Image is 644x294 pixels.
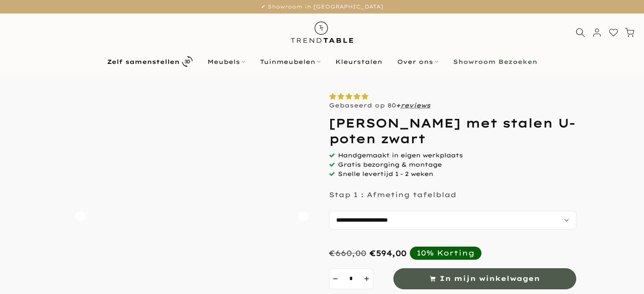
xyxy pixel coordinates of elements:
[200,57,252,67] a: Meubels
[401,102,431,109] a: reviews
[390,57,445,67] a: Over ons
[342,268,361,289] input: Quantity
[439,272,540,285] span: In mijn winkelwagen
[396,102,401,109] strong: +
[285,14,359,51] img: trend-table
[252,57,328,67] a: Tuinmeubelen
[370,248,406,258] div: €594,00
[328,57,390,67] a: Kleurstalen
[329,190,456,199] p: Stap 1 : Afmeting tafelblad
[361,268,373,289] button: increment
[338,170,433,178] span: Snelle levertijd 1 - 2 weken
[100,54,200,69] a: Zelf samenstellen
[445,57,544,67] a: Showroom Bezoeken
[329,248,366,258] div: €660,00
[107,59,180,65] b: Zelf samenstellen
[11,2,633,11] p: ✔ Showroom in [GEOGRAPHIC_DATA]
[329,115,576,146] h1: [PERSON_NAME] met stalen U-poten zwart
[329,102,431,109] p: Gebaseerd op 80
[453,59,537,65] b: Showroom Bezoeken
[329,268,342,289] button: decrement
[417,248,475,258] div: 10% Korting
[75,211,85,221] button: Carousel Back Arrow
[338,161,442,168] span: Gratis bezorging & montage
[338,151,463,159] span: Handgemaakt in eigen werkplaats
[329,211,576,230] select: autocomplete="off"
[299,211,309,221] button: Carousel Next Arrow
[393,268,576,289] button: In mijn winkelwagen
